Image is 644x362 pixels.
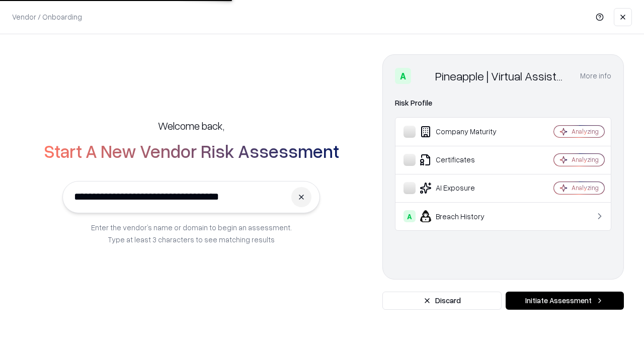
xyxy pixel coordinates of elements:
[404,210,416,222] div: A
[415,68,431,84] img: Pineapple | Virtual Assistant Agency
[580,67,611,85] button: More info
[404,210,524,222] div: Breach History
[395,97,611,109] div: Risk Profile
[506,292,624,310] button: Initiate Assessment
[404,154,524,166] div: Certificates
[44,141,339,161] h2: Start A New Vendor Risk Assessment
[404,182,524,194] div: AI Exposure
[572,184,599,192] div: Analyzing
[158,119,224,133] h5: Welcome back,
[395,68,411,84] div: A
[435,68,568,84] div: Pineapple | Virtual Assistant Agency
[382,292,502,310] button: Discard
[12,12,82,22] p: Vendor / Onboarding
[404,126,524,138] div: Company Maturity
[91,221,292,245] p: Enter the vendor’s name or domain to begin an assessment. Type at least 3 characters to see match...
[572,155,599,164] div: Analyzing
[572,127,599,136] div: Analyzing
